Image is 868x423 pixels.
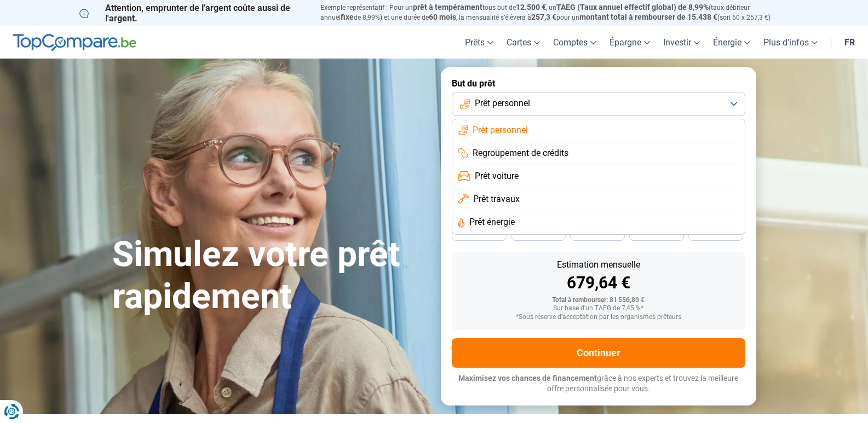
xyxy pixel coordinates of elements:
[458,26,500,59] a: Prêts
[452,92,745,116] button: Prêt personnel
[429,13,456,21] span: 60 mois
[452,338,745,368] button: Continuer
[467,229,491,236] span: 48 mois
[556,3,709,11] span: TAEG (Taux annuel effectif global) de 8,99%
[526,229,550,236] span: 42 mois
[704,229,728,236] span: 24 mois
[757,26,824,59] a: Plus d'infos
[473,147,568,159] span: Regroupement de crédits
[461,260,737,269] div: Estimation mensuelle
[320,3,789,22] p: Exemple représentatif : Pour un tous but de , un (taux débiteur annuel de 8,99%) et une durée de ...
[579,13,717,21] span: montant total à rembourser de 15.438 €
[500,26,547,59] a: Cartes
[458,374,597,383] span: Maximisez vos chances de financement
[13,34,136,51] img: TopCompare
[461,305,737,312] div: Sur base d'un TAEG de 7,45 %*
[531,13,556,21] span: 257,3 €
[838,26,861,59] a: fr
[645,229,669,236] span: 30 mois
[79,3,307,24] p: Attention, emprunter de l'argent coûte aussi de l'argent.
[461,275,737,291] div: 679,64 €
[657,26,706,59] a: Investir
[461,297,737,304] div: Total à rembourser: 81 556,80 €
[413,3,482,11] span: prêt à tempérament
[469,216,515,228] span: Prêt énergie
[603,26,657,59] a: Épargne
[475,170,519,182] span: Prêt voiture
[706,26,757,59] a: Énergie
[341,13,354,21] span: fixe
[547,26,603,59] a: Comptes
[475,97,530,109] span: Prêt personnel
[452,78,745,89] label: But du prêt
[452,373,745,395] p: grâce à nos experts et trouvez la meilleure offre personnalisée pour vous.
[473,193,520,205] span: Prêt travaux
[516,3,546,11] span: 12.500 €
[585,229,610,236] span: 36 mois
[473,124,528,136] span: Prêt personnel
[461,314,737,321] div: *Sous réserve d'acceptation par les organismes prêteurs
[112,234,428,318] h1: Simulez votre prêt rapidement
